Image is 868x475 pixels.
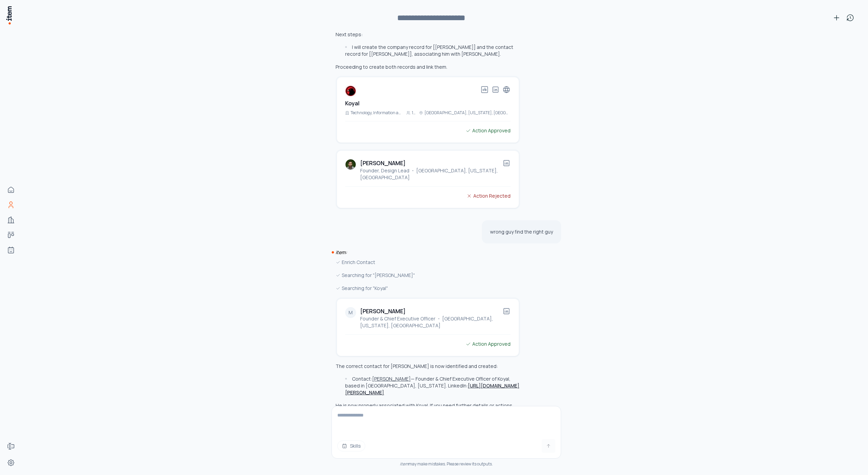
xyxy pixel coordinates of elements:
[336,272,520,279] div: Searching for "[PERSON_NAME]"
[343,44,520,57] li: I will create the company record for [[PERSON_NAME]] and the contact record for [[PERSON_NAME]], ...
[345,99,360,107] h2: Koyal
[345,382,519,396] a: [URL][DOMAIN_NAME][PERSON_NAME]
[350,443,361,449] span: Skills
[345,159,356,170] img: Mehul Agrawal
[336,249,347,255] i: item:
[351,110,404,116] p: Technology, Information and Internet
[4,439,18,453] a: Forms
[4,228,18,242] a: deals
[336,363,520,370] p: The correct contact for [PERSON_NAME] is now identified and created:
[465,127,511,134] div: Action Approved
[360,159,406,167] h2: [PERSON_NAME]
[4,456,18,470] a: Settings
[4,198,18,212] a: Contacts
[466,192,511,200] div: Action Rejected
[4,183,18,197] a: Home
[360,167,502,181] p: Founder, Design Lead ・ [GEOGRAPHIC_DATA], [US_STATE], [GEOGRAPHIC_DATA]
[424,110,511,116] p: [GEOGRAPHIC_DATA], [US_STATE], [GEOGRAPHIC_DATA]
[345,85,356,96] img: Koyal
[336,31,520,38] p: Next steps:
[830,11,843,25] button: New conversation
[372,375,411,382] button: [PERSON_NAME]
[5,5,12,25] img: Item Brain Logo
[360,307,406,315] h2: [PERSON_NAME]
[490,228,553,235] p: wrong guy find the right guy
[336,402,512,415] p: He is now properly associated with Koyal. If you need further details or actions regarding or , p...
[4,213,18,227] a: Companies
[4,243,18,257] a: Agents
[336,259,520,266] div: Enrich Contact
[843,11,857,25] button: View history
[337,440,365,451] button: Skills
[412,110,416,116] p: 1-10
[465,340,511,348] div: Action Approved
[331,461,561,467] div: may make mistakes. Please review its outputs.
[336,64,520,70] p: Proceeding to create both records and link them.
[400,461,408,467] i: item
[343,375,520,396] li: Contact: — Founder & Chief Executive Officer of Koyal, based in [GEOGRAPHIC_DATA], [US_STATE]. Li...
[345,307,356,318] div: M
[336,285,520,292] div: Searching for "Koyal"
[360,315,502,329] p: Founder & Chief Executive Officer ・ [GEOGRAPHIC_DATA], [US_STATE], [GEOGRAPHIC_DATA]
